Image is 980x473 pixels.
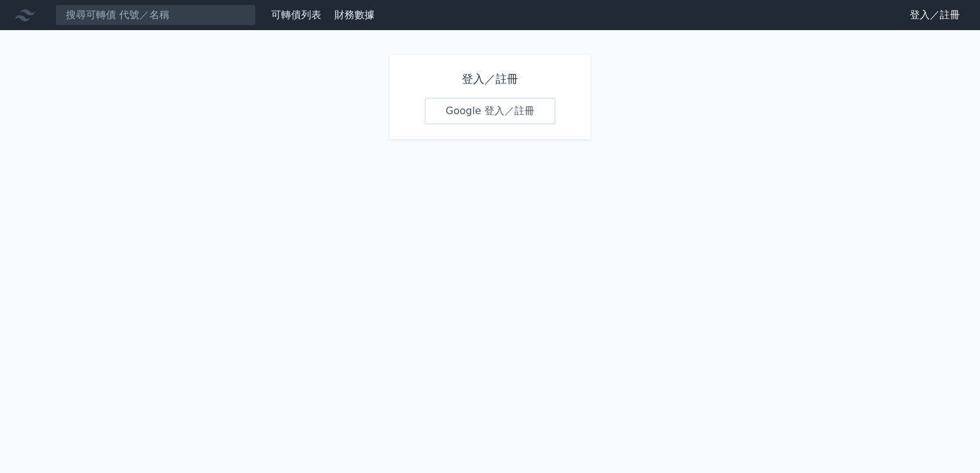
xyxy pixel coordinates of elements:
a: 登入／註冊 [900,5,970,25]
a: 財務數據 [334,9,375,21]
input: 搜尋可轉債 代號／名稱 [55,4,256,26]
h1: 登入／註冊 [425,70,555,88]
a: 可轉債列表 [271,9,321,21]
a: Google 登入／註冊 [425,98,555,124]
